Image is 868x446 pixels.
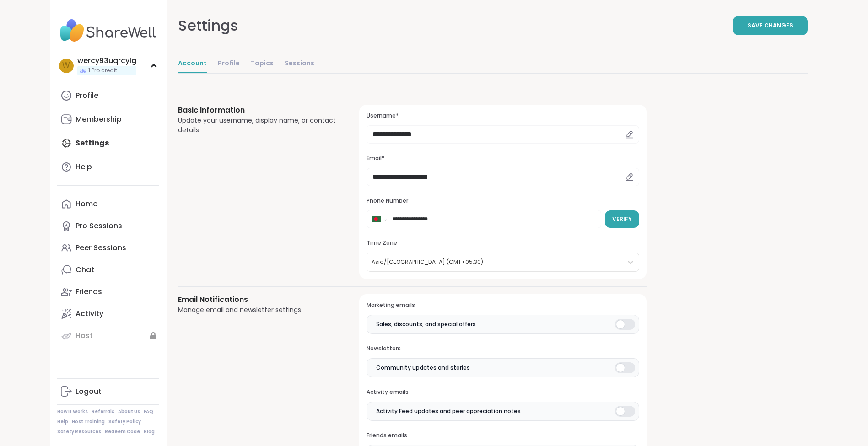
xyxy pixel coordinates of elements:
[605,210,639,228] button: Verify
[376,320,476,328] span: Sales, discounts, and special offers
[178,105,338,116] h3: Basic Information
[178,55,207,73] a: Account
[367,345,639,353] h3: Newsletters
[144,408,153,415] a: FAQ
[57,237,159,259] a: Peer Sessions
[75,287,102,297] div: Friends
[748,21,793,30] span: Save Changes
[57,281,159,303] a: Friends
[57,193,159,215] a: Home
[367,388,639,396] h3: Activity emails
[57,215,159,237] a: Pro Sessions
[218,55,240,73] a: Profile
[57,15,159,47] img: ShareWell Nav Logo
[77,56,136,66] div: wercy93uqrcylg
[178,116,338,135] div: Update your username, display name, or contact details
[367,239,639,247] h3: Time Zone
[75,221,122,231] div: Pro Sessions
[57,303,159,325] a: Activity
[57,85,159,107] a: Profile
[62,60,70,72] span: w
[285,55,314,73] a: Sessions
[92,408,114,415] a: Referrals
[178,15,238,37] div: Settings
[57,408,88,415] a: How It Works
[118,408,140,415] a: About Us
[57,429,101,435] a: Safety Resources
[251,55,274,73] a: Topics
[144,429,155,435] a: Blog
[57,381,159,403] a: Logout
[75,91,98,101] div: Profile
[75,309,103,319] div: Activity
[75,331,93,341] div: Host
[178,294,338,305] h3: Email Notifications
[75,199,97,209] div: Home
[75,387,102,397] div: Logout
[105,429,140,435] a: Redeem Code
[57,108,159,130] a: Membership
[108,419,141,425] a: Safety Policy
[75,114,122,124] div: Membership
[367,432,639,440] h3: Friends emails
[178,305,338,315] div: Manage email and newsletter settings
[612,215,632,223] span: Verify
[733,16,808,35] button: Save Changes
[367,112,639,120] h3: Username*
[57,325,159,347] a: Host
[367,197,639,205] h3: Phone Number
[88,67,117,75] span: 1 Pro credit
[75,265,94,275] div: Chat
[75,243,126,253] div: Peer Sessions
[367,155,639,162] h3: Email*
[72,419,105,425] a: Host Training
[75,162,92,172] div: Help
[376,407,521,415] span: Activity Feed updates and peer appreciation notes
[57,156,159,178] a: Help
[376,364,470,372] span: Community updates and stories
[57,419,68,425] a: Help
[57,259,159,281] a: Chat
[367,301,639,309] h3: Marketing emails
